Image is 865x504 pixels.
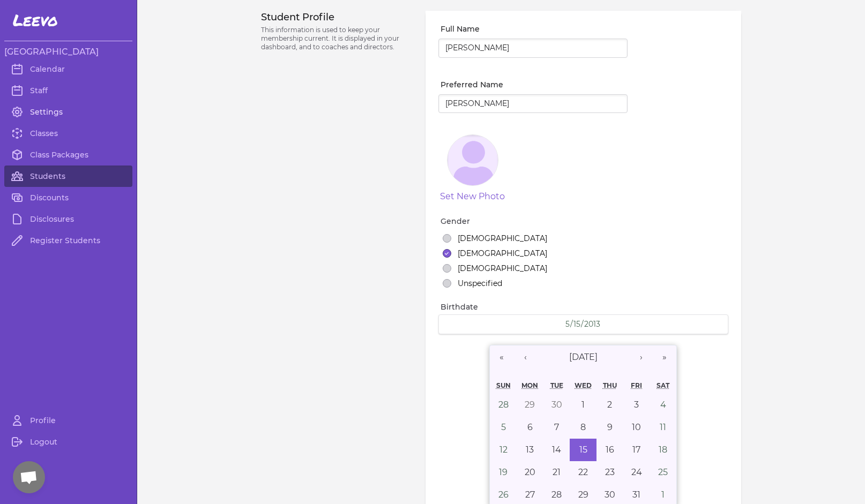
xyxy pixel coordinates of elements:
[569,352,598,362] span: [DATE]
[631,467,642,477] abbr: May 24, 2013
[438,94,628,114] input: Richard
[578,490,588,500] abbr: May 29, 2013
[658,467,668,477] abbr: May 25, 2013
[550,381,563,389] abbr: Tuesday
[552,445,561,455] abbr: May 14, 2013
[537,345,629,369] button: [DATE]
[581,319,584,329] span: /
[4,208,132,230] a: Disclosures
[551,490,562,500] abbr: May 28, 2013
[650,394,677,416] button: May 4, 2013
[653,345,676,369] button: »
[579,445,587,455] abbr: May 15, 2013
[441,79,628,90] label: Preferred Name
[261,11,413,24] h3: Student Profile
[521,381,538,389] abbr: Monday
[517,439,543,461] button: May 13, 2013
[525,490,535,500] abbr: May 27, 2013
[4,46,132,58] h3: [GEOGRAPHIC_DATA]
[4,101,132,123] a: Settings
[605,467,615,477] abbr: May 23, 2013
[513,345,537,369] button: ‹
[526,445,534,455] abbr: May 13, 2013
[4,144,132,166] a: Class Packages
[578,467,588,477] abbr: May 22, 2013
[632,490,640,500] abbr: May 31, 2013
[490,439,517,461] button: May 12, 2013
[490,394,517,416] button: April 28, 2013
[607,422,613,432] abbr: May 9, 2013
[458,233,547,244] label: [DEMOGRAPHIC_DATA]
[441,302,728,312] label: Birthdate
[596,439,623,461] button: May 16, 2013
[543,461,570,484] button: May 21, 2013
[581,400,585,410] abbr: May 1, 2013
[632,445,640,455] abbr: May 17, 2013
[525,400,535,410] abbr: April 29, 2013
[261,26,413,51] p: This information is used to keep your membership current. It is displayed in your dashboard, and ...
[525,467,535,477] abbr: May 20, 2013
[659,445,667,455] abbr: May 18, 2013
[632,422,641,432] abbr: May 10, 2013
[4,230,132,251] a: Register Students
[551,400,562,410] abbr: April 30, 2013
[570,439,596,461] button: May 15, 2013
[565,319,570,329] input: MM
[13,461,45,493] div: Open chat
[4,80,132,101] a: Staff
[623,461,650,484] button: May 24, 2013
[499,445,508,455] abbr: May 12, 2013
[458,263,547,274] label: [DEMOGRAPHIC_DATA]
[498,400,509,410] abbr: April 28, 2013
[596,394,623,416] button: May 2, 2013
[517,416,543,439] button: May 6, 2013
[575,381,592,389] abbr: Wednesday
[623,439,650,461] button: May 17, 2013
[554,422,559,432] abbr: May 7, 2013
[570,461,596,484] button: May 22, 2013
[570,394,596,416] button: May 1, 2013
[573,319,581,329] input: DD
[570,319,573,329] span: /
[4,431,132,453] a: Logout
[543,394,570,416] button: April 30, 2013
[543,439,570,461] button: May 14, 2013
[490,461,517,484] button: May 19, 2013
[490,416,517,439] button: May 5, 2013
[570,416,596,439] button: May 8, 2013
[603,381,617,389] abbr: Thursday
[623,416,650,439] button: May 10, 2013
[596,461,623,484] button: May 23, 2013
[4,187,132,208] a: Discounts
[13,11,58,30] span: Leevo
[4,58,132,80] a: Calendar
[4,123,132,144] a: Classes
[660,422,666,432] abbr: May 11, 2013
[580,422,586,432] abbr: May 8, 2013
[660,400,666,410] abbr: May 4, 2013
[650,461,677,484] button: May 25, 2013
[661,490,665,500] abbr: June 1, 2013
[499,467,508,477] abbr: May 19, 2013
[517,461,543,484] button: May 20, 2013
[605,490,615,500] abbr: May 30, 2013
[441,216,728,227] label: Gender
[606,445,614,455] abbr: May 16, 2013
[517,394,543,416] button: April 29, 2013
[650,416,677,439] button: May 11, 2013
[527,422,533,432] abbr: May 6, 2013
[553,467,561,477] abbr: May 21, 2013
[4,410,132,431] a: Profile
[629,345,653,369] button: ›
[584,319,601,329] input: YYYY
[634,400,639,410] abbr: May 3, 2013
[458,248,547,259] label: [DEMOGRAPHIC_DATA]
[543,416,570,439] button: May 7, 2013
[657,381,669,389] abbr: Saturday
[490,345,513,369] button: «
[501,422,506,432] abbr: May 5, 2013
[441,24,628,34] label: Full Name
[650,439,677,461] button: May 18, 2013
[498,490,509,500] abbr: May 26, 2013
[631,381,642,389] abbr: Friday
